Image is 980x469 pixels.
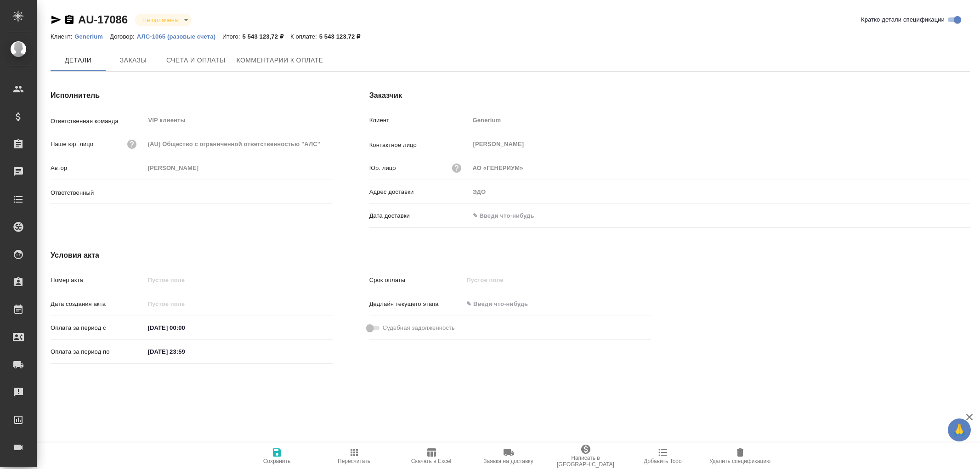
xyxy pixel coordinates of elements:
p: К оплате: [290,33,319,40]
input: Пустое поле [470,185,970,198]
input: Пустое поле [470,161,970,175]
p: Клиент [369,116,470,125]
button: Скопировать ссылку для ЯМессенджера [51,14,62,25]
button: 🙏 [948,418,971,441]
input: ✎ Введи что-нибудь [145,321,225,334]
p: Дата доставки [369,211,470,220]
input: Пустое поле [145,297,225,311]
a: Generium [74,32,110,40]
h4: Исполнитель [51,90,333,101]
p: Generium [74,33,110,40]
h4: Условия акта [51,250,651,261]
span: 🙏 [952,420,967,440]
a: AU-17086 [78,13,128,26]
span: Комментарии к оплате [237,55,323,66]
button: Скопировать ссылку [64,14,75,25]
p: Клиент: [51,33,74,40]
p: Автор [51,164,145,173]
p: Номер акта [51,276,145,285]
span: Заказы [111,55,155,66]
span: Судебная задолженность [383,323,455,333]
input: ✎ Введи что-нибудь [470,209,550,222]
input: Пустое поле [145,273,333,287]
p: АЛС-1065 (разовые счета) [137,33,222,40]
h4: Заказчик [369,90,970,101]
input: ✎ Введи что-нибудь [463,297,544,311]
input: Пустое поле [145,137,333,151]
input: ✎ Введи что-нибудь [145,345,225,358]
p: Оплата за период с [51,323,145,333]
p: 5 543 123,72 ₽ [319,33,367,40]
input: Пустое поле [463,273,544,287]
p: Ответственная команда [51,117,145,126]
p: Срок оплаты [369,276,464,285]
p: Итого: [222,33,242,40]
span: Кратко детали спецификации [861,15,945,24]
p: Договор: [110,33,137,40]
p: Наше юр. лицо [51,140,93,149]
p: Юр. лицо [369,164,396,173]
p: Контактное лицо [369,141,470,150]
input: Пустое поле [145,161,333,175]
div: Не оплачена [135,14,192,26]
p: 5 543 123,72 ₽ [243,33,290,40]
p: Оплата за период по [51,347,145,356]
a: АЛС-1065 (разовые счета) [137,32,222,40]
p: Дата создания акта [51,299,145,309]
p: Адрес доставки [369,187,470,197]
input: Пустое поле [470,113,970,127]
p: Дедлайн текущего этапа [369,299,464,309]
p: Ответственный [51,188,145,198]
span: Детали [56,55,100,66]
span: Счета и оплаты [166,55,226,66]
button: Не оплачена [140,16,181,24]
button: Open [328,191,329,193]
